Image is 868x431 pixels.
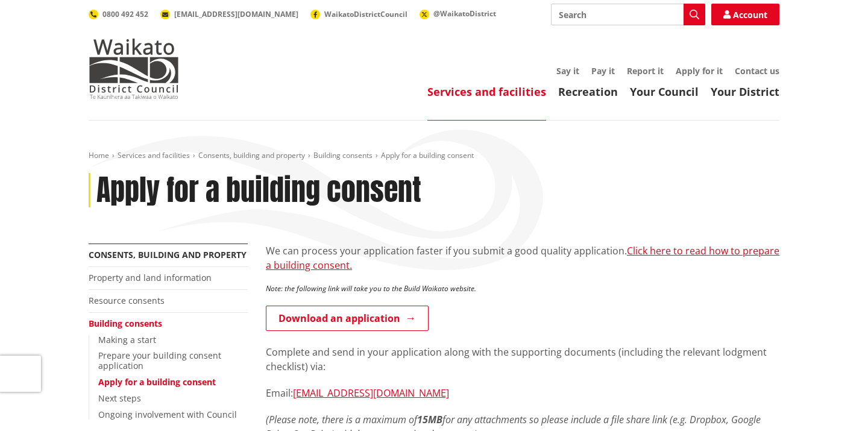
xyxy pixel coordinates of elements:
[89,151,779,161] nav: breadcrumb
[98,392,141,404] a: Next steps
[556,65,579,77] a: Say it
[558,84,618,99] a: Recreation
[381,150,474,160] span: Apply for a building consent
[735,65,779,77] a: Contact us
[96,173,421,208] h1: Apply for a building consent
[89,9,148,19] a: 0800 492 452
[551,4,705,25] input: Search input
[266,244,779,272] a: Click here to read how to prepare a building consent.
[417,413,442,426] strong: 15MB
[118,150,190,160] a: Services and facilities
[293,386,449,400] a: [EMAIL_ADDRESS][DOMAIN_NAME]
[89,39,179,99] img: Waikato District Council - Te Kaunihera aa Takiwaa o Waikato
[198,150,305,160] a: Consents, building and property
[98,409,237,420] a: Ongoing involvement with Council
[98,350,221,371] a: Prepare your building consent application
[711,4,779,25] a: Account
[98,376,216,388] a: Apply for a building consent
[310,9,407,19] a: WaikatoDistrictCouncil
[266,244,779,272] p: We can process your application faster if you submit a good quality application.
[89,150,109,160] a: Home
[160,9,298,19] a: [EMAIL_ADDRESS][DOMAIN_NAME]
[313,150,373,160] a: Building consents
[630,84,699,99] a: Your Council
[324,9,407,19] span: WaikatoDistrictCouncil
[89,295,165,306] a: Resource consents
[676,65,723,77] a: Apply for it
[420,8,496,19] a: @WaikatoDistrict
[89,272,212,283] a: Property and land information
[89,249,247,260] a: Consents, building and property
[266,283,476,294] em: Note: the following link will take you to the Build Waikato website.
[427,84,546,99] a: Services and facilities
[89,318,162,329] a: Building consents
[266,306,429,331] a: Download an application
[591,65,615,77] a: Pay it
[627,65,664,77] a: Report it
[174,9,298,19] span: [EMAIL_ADDRESS][DOMAIN_NAME]
[266,345,779,374] p: Complete and send in your application along with the supporting documents (including the relevant...
[266,386,779,400] p: Email:
[102,9,148,19] span: 0800 492 452
[433,8,496,19] span: @WaikatoDistrict
[711,84,779,99] a: Your District
[98,334,156,345] a: Making a start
